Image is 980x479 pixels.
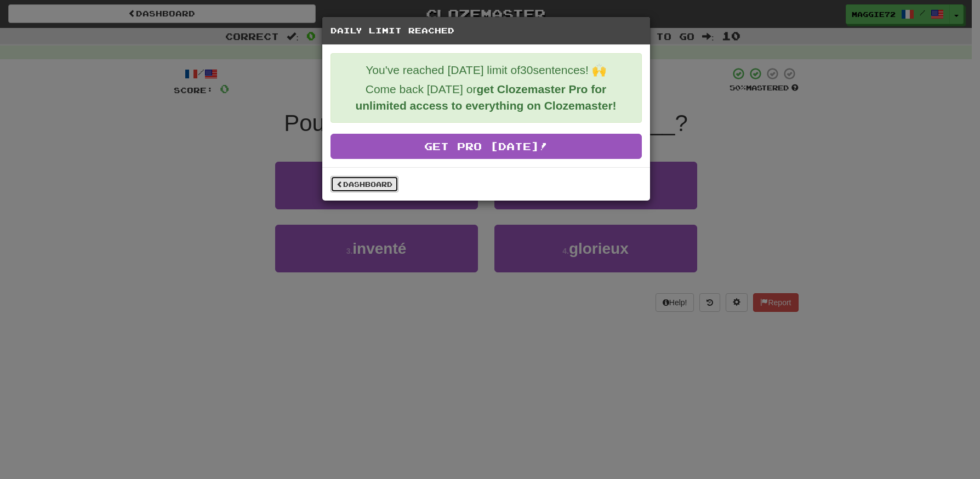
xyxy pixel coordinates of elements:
[331,134,642,159] a: Get Pro [DATE]!
[355,83,616,112] strong: get Clozemaster Pro for unlimited access to everything on Clozemaster!
[331,176,398,192] a: Dashboard
[339,62,633,78] p: You've reached [DATE] limit of 30 sentences! 🙌
[331,25,642,36] h5: Daily Limit Reached
[339,81,633,114] p: Come back [DATE] or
